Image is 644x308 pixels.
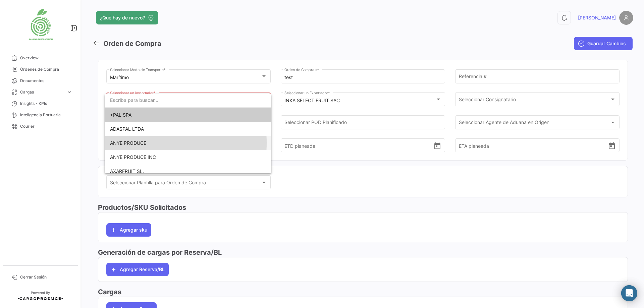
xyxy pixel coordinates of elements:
[110,112,131,118] span: +PAL SPA
[110,140,146,146] span: ANYE PRODUCE
[110,154,156,160] span: ANYE PRODUCE INC
[110,168,144,174] span: AXARFRUIT SL.
[110,126,144,132] span: ADASPAL LTDA
[621,285,637,301] div: Abrir Intercom Messenger
[105,93,271,107] input: dropdown search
